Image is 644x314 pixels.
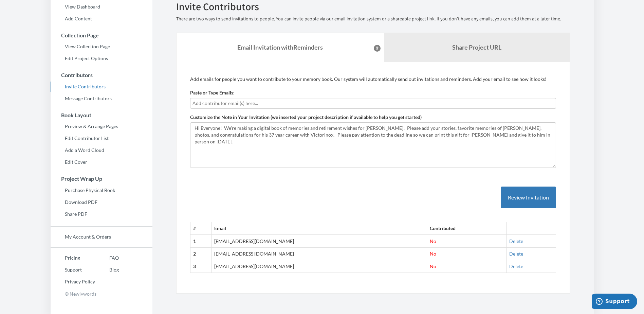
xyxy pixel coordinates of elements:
[430,251,436,257] span: No
[190,248,211,260] th: 2
[190,260,211,273] th: 3
[237,43,323,51] strong: Email Invitation with Reminders
[51,277,95,287] a: Privacy Policy
[95,265,119,275] a: Blog
[51,72,152,78] h3: Contributors
[211,235,427,247] td: [EMAIL_ADDRESS][DOMAIN_NAME]
[190,235,211,247] th: 1
[190,222,211,235] th: #
[190,76,556,83] p: Add emails for people you want to contribute to your memory book. Our system will automatically s...
[192,100,554,107] input: Add contributor email(s) here...
[427,222,506,235] th: Contributed
[51,176,152,182] h3: Project Wrap Up
[190,114,422,121] label: Customize the Note in Your Invitation (we inserted your project description if available to help ...
[51,289,152,299] p: © Newlywords
[51,93,152,104] a: Message Contributors
[51,133,152,143] a: Edit Contributor List
[51,157,152,167] a: Edit Cover
[509,263,523,269] a: Delete
[51,185,152,195] a: Purchase Physical Book
[51,253,95,263] a: Pricing
[501,187,556,209] button: Review Invitation
[176,16,570,22] p: There are two ways to send invitations to people. You can invite people via our email invitation ...
[51,197,152,207] a: Download PDF
[211,222,427,235] th: Email
[190,89,235,96] label: Paste or Type Emails:
[51,112,152,118] h3: Book Layout
[509,251,523,257] a: Delete
[51,53,152,64] a: Edit Project Options
[51,209,152,219] a: Share PDF
[51,82,152,92] a: Invite Contributors
[592,294,637,311] iframe: Opens a widget where you can chat to one of our agents
[51,41,152,52] a: View Collection Page
[211,248,427,260] td: [EMAIL_ADDRESS][DOMAIN_NAME]
[51,32,152,38] h3: Collection Page
[211,260,427,273] td: [EMAIL_ADDRESS][DOMAIN_NAME]
[430,263,436,269] span: No
[51,232,152,242] a: My Account & Orders
[51,265,95,275] a: Support
[51,145,152,155] a: Add a Word Cloud
[509,238,523,244] a: Delete
[190,122,556,168] textarea: Hi Everyone! We're making a digital book of memories and retirement wishes for [PERSON_NAME]! Ple...
[452,43,501,51] b: Share Project URL
[51,14,152,24] a: Add Content
[176,1,570,12] h2: Invite Contributors
[51,2,152,12] a: View Dashboard
[430,238,436,244] span: No
[51,121,152,132] a: Preview & Arrange Pages
[95,253,119,263] a: FAQ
